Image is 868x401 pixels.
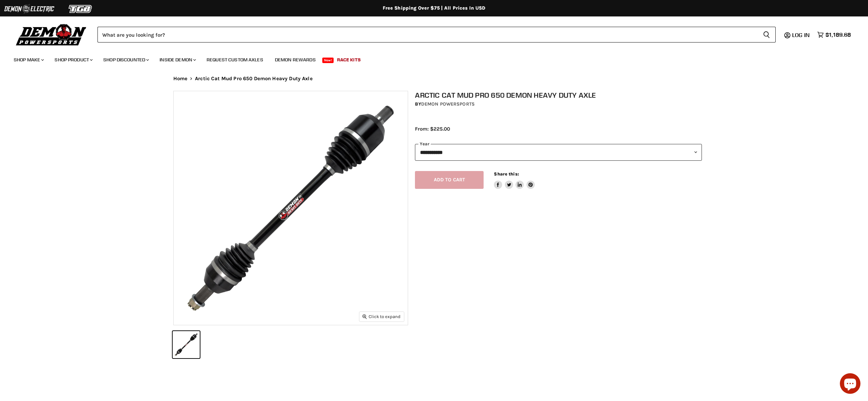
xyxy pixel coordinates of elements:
[160,76,709,82] nav: Breadcrumbs
[98,53,153,67] a: Shop Discounted
[415,126,450,132] span: From: $225.00
[9,50,849,67] ul: Main menu
[332,53,366,67] a: Race Kits
[173,331,200,358] button: Arctic Cat Mud Pro 650 Demon Heavy Duty Axle thumbnail
[362,314,401,319] span: Click to expand
[154,53,200,67] a: Inside Demon
[174,91,408,325] img: Arctic Cat Mud Pro 650 Demon Heavy Duty Axle
[814,30,854,40] a: $1,189.68
[415,144,702,161] select: year
[201,53,268,67] a: Request Custom Axles
[494,171,519,177] span: Share this:
[195,76,313,82] span: Arctic Cat Mud Pro 650 Demon Heavy Duty Axle
[359,312,404,321] button: Click to expand
[160,5,709,11] div: Free Shipping Over $75 | All Prices In USD
[173,76,188,82] a: Home
[55,2,106,15] img: TGB Logo 2
[494,171,535,189] aside: Share this:
[415,91,702,99] h1: Arctic Cat Mud Pro 650 Demon Heavy Duty Axle
[3,2,55,15] img: Demon Electric Logo 2
[49,53,97,67] a: Shop Product
[838,373,863,396] inbox-online-store-chat: Shopify online store chat
[97,27,757,42] input: Search
[421,101,475,107] a: Demon Powersports
[792,32,810,38] span: Log in
[757,27,776,42] button: Search
[97,27,776,42] form: Product
[270,53,321,67] a: Demon Rewards
[14,22,89,47] img: Demon Powersports
[825,32,851,38] span: $1,189.68
[415,100,702,108] div: by
[322,58,334,63] span: New!
[9,53,48,67] a: Shop Make
[789,32,814,38] a: Log in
